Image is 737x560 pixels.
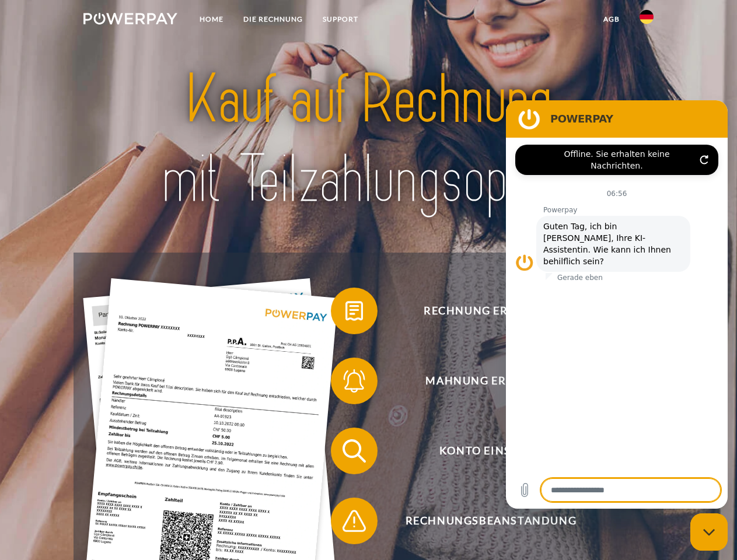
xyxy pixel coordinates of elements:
[506,100,728,509] iframe: Messaging-Fenster
[348,428,634,474] span: Konto einsehen
[340,506,369,535] img: qb_warning.svg
[348,358,634,404] span: Mahnung erhalten?
[331,358,634,404] button: Mahnung erhalten?
[593,9,630,30] a: agb
[690,513,728,551] iframe: Schaltfläche zum Öffnen des Messaging-Fensters; Konversation läuft
[331,288,634,334] button: Rechnung erhalten?
[331,498,634,544] button: Rechnungsbeanstandung
[348,498,634,544] span: Rechnungsbeanstandung
[111,56,626,223] img: title-powerpay_de.svg
[340,296,369,325] img: qb_bill.svg
[348,288,634,334] span: Rechnung erhalten?
[190,9,233,30] a: Home
[233,9,313,30] a: DIE RECHNUNG
[640,10,654,24] img: de
[83,13,177,24] img: logo-powerpay-white.svg
[313,9,368,30] a: SUPPORT
[331,428,634,474] button: Konto einsehen
[340,366,369,395] img: qb_bell.svg
[340,436,369,466] img: qb_search.svg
